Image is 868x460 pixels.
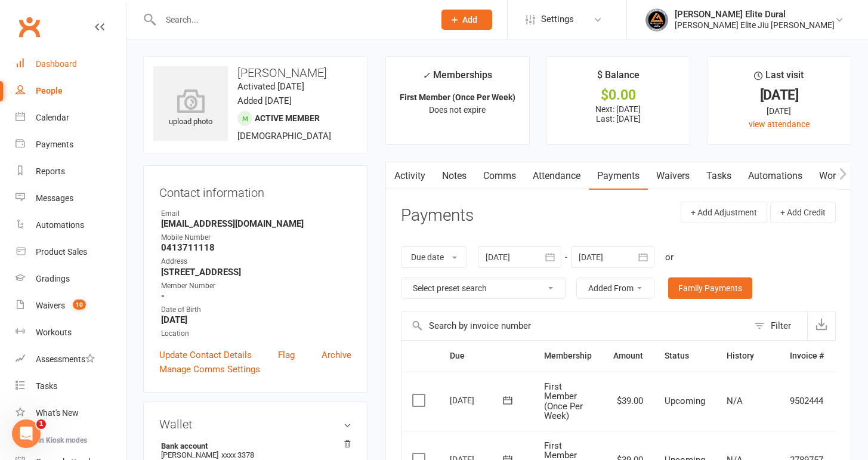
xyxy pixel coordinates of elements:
[16,400,126,427] a: What's New
[16,131,126,158] a: Payments
[36,408,79,418] div: What's New
[161,208,351,220] div: Email
[668,277,752,299] a: Family Payments
[16,319,126,346] a: Workouts
[161,267,351,277] strong: [STREET_ADDRESS]
[161,328,351,339] div: Location
[740,162,811,190] a: Automations
[665,250,674,264] div: or
[157,11,426,28] input: Search...
[681,202,767,223] button: + Add Adjustment
[16,346,126,373] a: Assessments
[255,113,320,123] span: Active member
[36,59,77,69] div: Dashboard
[654,341,716,371] th: Status
[36,328,72,337] div: Workouts
[161,280,351,292] div: Member Number
[161,242,351,253] strong: 0413711118
[36,193,73,203] div: Messages
[73,300,86,310] span: 10
[462,15,477,24] span: Add
[161,256,351,267] div: Address
[36,381,57,391] div: Tasks
[771,319,791,333] div: Filter
[16,51,126,78] a: Dashboard
[603,341,654,371] th: Amount
[161,314,351,325] strong: [DATE]
[16,373,126,400] a: Tasks
[161,304,351,316] div: Date of Birth
[749,119,810,129] a: view attendance
[159,181,351,199] h3: Contact information
[422,70,430,81] i: ✓
[675,9,835,20] div: [PERSON_NAME] Elite Dural
[401,206,474,225] h3: Payments
[16,78,126,104] a: People
[450,391,505,409] div: [DATE]
[698,162,740,190] a: Tasks
[434,162,475,190] a: Notes
[557,89,679,101] div: $0.00
[237,81,304,92] time: Activated [DATE]
[237,95,292,106] time: Added [DATE]
[576,277,654,299] button: Added From
[16,212,126,239] a: Automations
[36,419,46,429] span: 1
[597,67,640,89] div: $ Balance
[237,131,331,141] span: [DEMOGRAPHIC_DATA]
[36,354,95,364] div: Assessments
[770,202,836,223] button: + Add Credit
[161,232,351,243] div: Mobile Number
[36,86,63,95] div: People
[36,166,65,176] div: Reports
[603,372,654,431] td: $39.00
[36,247,87,257] div: Product Sales
[429,105,486,115] span: Does not expire
[386,162,434,190] a: Activity
[221,450,254,459] span: xxxx 3378
[401,246,467,268] button: Due date
[14,12,44,42] a: Clubworx
[648,162,698,190] a: Waivers
[16,265,126,292] a: Gradings
[36,274,70,283] div: Gradings
[159,418,351,431] h3: Wallet
[161,218,351,229] strong: [EMAIL_ADDRESS][DOMAIN_NAME]
[36,140,73,149] div: Payments
[400,92,515,102] strong: First Member (Once Per Week)
[779,341,835,371] th: Invoice #
[161,442,345,450] strong: Bank account
[718,89,840,101] div: [DATE]
[439,341,533,371] th: Due
[12,419,41,448] iframe: Intercom live chat
[716,341,779,371] th: History
[153,89,228,128] div: upload photo
[441,10,492,30] button: Add
[727,396,743,406] span: N/A
[779,372,835,431] td: 9502444
[36,113,69,122] div: Calendar
[159,362,260,376] a: Manage Comms Settings
[665,396,705,406] span: Upcoming
[36,220,84,230] div: Automations
[159,348,252,362] a: Update Contact Details
[422,67,492,89] div: Memberships
[16,185,126,212] a: Messages
[16,158,126,185] a: Reports
[322,348,351,362] a: Archive
[16,292,126,319] a: Waivers 10
[675,20,835,30] div: [PERSON_NAME] Elite Jiu [PERSON_NAME]
[589,162,648,190] a: Payments
[161,291,351,301] strong: -
[754,67,804,89] div: Last visit
[544,381,583,422] span: First Member (Once Per Week)
[748,311,807,340] button: Filter
[718,104,840,118] div: [DATE]
[16,104,126,131] a: Calendar
[645,8,669,32] img: thumb_image1702864552.png
[811,162,867,190] a: Workouts
[16,239,126,265] a: Product Sales
[401,311,748,340] input: Search by invoice number
[524,162,589,190] a: Attendance
[153,66,357,79] h3: [PERSON_NAME]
